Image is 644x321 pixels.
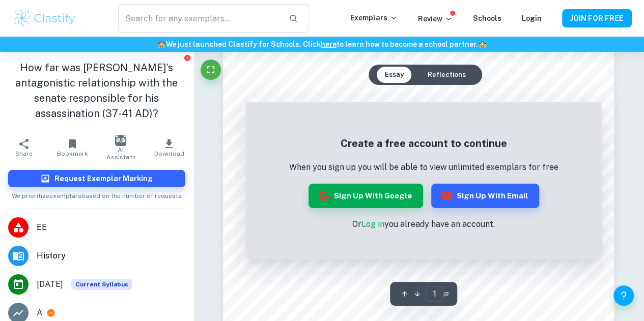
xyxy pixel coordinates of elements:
[118,4,281,33] input: Search for any exemplars...
[350,12,398,23] p: Exemplars
[289,218,558,230] p: Or you already have an account.
[37,250,185,262] span: History
[377,67,412,83] button: Essay
[2,39,642,50] h6: We just launched Clastify for Schools. Click to learn how to become a school partner.
[184,54,191,62] button: Report issue
[54,173,153,184] h6: Request Exemplar Marking
[12,187,182,200] span: We prioritize exemplars based on the number of requests
[431,184,539,208] button: Sign up with Email
[562,9,632,27] button: JOIN FOR FREE
[71,279,132,290] span: Current Syllabus
[103,147,139,161] span: AI Assistant
[145,133,193,162] button: Download
[443,289,449,299] span: / 2
[201,60,221,80] button: Fullscreen
[289,136,558,151] h5: Create a free account to continue
[57,150,88,157] span: Bookmark
[522,14,542,22] a: Login
[418,13,453,24] p: Review
[115,135,126,146] img: AI Assistant
[154,150,184,157] span: Download
[361,219,384,229] a: Log in
[8,170,185,187] button: Request Exemplar Marking
[613,285,634,306] button: Help and Feedback
[37,307,42,319] p: A
[309,184,423,208] button: Sign up with Google
[419,67,474,83] button: Reflections
[97,133,145,162] button: AI Assistant
[321,40,337,48] a: here
[37,278,63,290] span: [DATE]
[71,279,132,290] div: This exemplar is based on the current syllabus. Feel free to refer to it for inspiration/ideas wh...
[37,221,185,234] span: EE
[48,133,97,162] button: Bookmark
[8,60,185,121] h1: How far was [PERSON_NAME]’s antagonistic relationship with the senate responsible for his assassi...
[15,150,33,157] span: Share
[12,8,77,28] img: Clastify logo
[473,14,501,22] a: Schools
[157,40,166,48] span: 🏫
[478,40,487,48] span: 🏫
[289,161,558,173] p: When you sign up you will be able to view unlimited exemplars for free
